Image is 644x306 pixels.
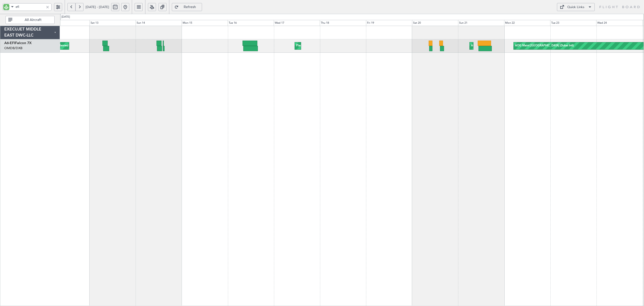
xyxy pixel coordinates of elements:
div: Mon 15 [182,20,228,26]
span: A6-EFI [4,41,15,45]
div: Tue 16 [228,20,274,26]
div: Sun 14 [136,20,182,26]
div: Fri 19 [366,20,412,26]
div: Quick Links [567,5,584,10]
span: All Aircraft [13,18,53,22]
div: Fri 12 [43,20,89,26]
div: AOG Maint [471,42,486,50]
div: AOG Maint [GEOGRAPHIC_DATA] (Dubai Intl) [515,42,574,50]
div: Sun 21 [458,20,504,26]
input: A/C (Reg. or Type) [16,3,44,11]
button: All Aircraft [6,16,55,24]
div: Wed 24 [596,20,642,26]
div: Mon 22 [504,20,550,26]
a: OMDB/DXB [4,46,22,50]
div: Tue 23 [550,20,596,26]
div: [DATE] [61,15,70,19]
div: Sat 20 [412,20,458,26]
div: Wed 17 [274,20,320,26]
button: Quick Links [557,3,595,11]
a: A6-EFIFalcon 7X [4,41,32,45]
div: Planned Maint [GEOGRAPHIC_DATA] ([GEOGRAPHIC_DATA]) [296,42,375,50]
div: Sat 13 [90,20,136,26]
span: [DATE] - [DATE] [86,5,109,9]
div: Thu 18 [320,20,366,26]
span: Refresh [180,5,200,9]
button: Refresh [172,3,202,11]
